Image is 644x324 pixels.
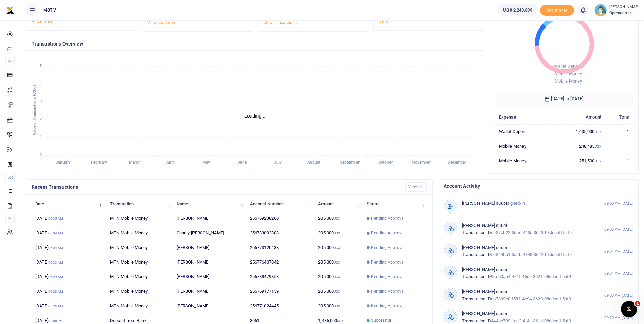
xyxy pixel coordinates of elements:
[41,7,59,13] span: MOTIV
[244,113,266,119] text: Loading...
[605,110,633,124] th: Txns
[605,124,633,139] td: 1
[448,160,466,165] tspan: December
[48,217,63,220] small: 06:35 AM
[462,296,491,301] span: Transaction ID
[371,259,405,265] span: Pending Approval
[553,110,605,124] th: Amount
[48,231,63,235] small: 06:34 AM
[238,160,247,165] tspan: June
[32,40,478,48] h4: Transactions Overview
[246,299,314,313] td: 256771024445
[371,303,405,309] span: Pending Approval
[173,197,246,211] th: Name: activate to sort column ascending
[40,81,42,86] tspan: 4
[40,117,42,121] tspan: 2
[32,19,53,24] a: Add money
[462,222,590,236] p: e937cb22-3dbd-443e-3623-08ddeeff5af9
[106,255,173,270] td: MTN Mobile Money
[40,64,42,68] tspan: 5
[246,284,314,299] td: 256769177159
[605,154,633,168] td: 1
[498,4,537,16] a: UGX 2,248,609
[595,145,601,148] small: UGX
[48,246,63,250] small: 06:34 AM
[462,267,507,272] span: [PERSON_NAME] suubi
[48,319,63,323] small: 02:08 PM
[495,139,553,154] td: Mobile Money
[314,284,363,299] td: 205,000
[246,255,314,270] td: 256776407042
[334,246,340,250] small: UGX
[609,10,639,16] span: Operations
[462,244,590,258] p: 5e8440a1-3acb-4348-3622-08ddeeff5af9
[314,270,363,284] td: 205,000
[274,160,282,165] tspan: July
[444,182,633,190] h4: Account Activity
[595,130,601,134] small: UGX
[32,270,106,284] td: [DATE]
[48,304,63,308] small: 06:26 AM
[334,304,340,308] small: UGX
[106,211,173,226] td: MTN Mobile Money
[334,260,340,264] small: UGX
[462,200,590,207] p: signed-in
[334,290,340,293] small: UGX
[378,160,393,165] tspan: October
[462,223,507,228] span: [PERSON_NAME] suubi
[246,211,314,226] td: 256769238260
[106,226,173,240] td: MTN Mobile Money
[495,110,553,124] th: Expense
[540,5,574,16] span: Add money
[363,197,427,211] th: Status: activate to sort column ascending
[412,160,431,165] tspan: November
[609,4,639,10] small: [PERSON_NAME]
[405,182,427,192] a: View all
[605,139,633,154] td: 1
[246,240,314,255] td: 256773120438
[263,20,297,25] a: View transactions
[371,274,405,280] span: Pending Approval
[462,252,491,257] span: Transaction ID
[462,274,491,279] span: Transaction ID
[314,299,363,313] td: 205,000
[334,217,340,220] small: UGX
[173,226,246,240] td: Charity [PERSON_NAME]
[462,288,590,303] p: eb7369c0-f581-4c94-3620-08ddeeff5af9
[495,91,633,107] h6: [DATE] to [DATE]
[604,249,633,254] small: 09:34 AM [DATE]
[246,270,314,284] td: 256788479853
[553,124,605,139] td: 1,435,000
[635,301,640,306] span: 1
[379,19,394,24] a: View all
[334,275,340,279] small: UGX
[6,6,14,15] img: logo-small
[594,4,607,16] img: profile-user
[202,160,210,165] tspan: May
[32,211,106,226] td: [DATE]
[173,270,246,284] td: [PERSON_NAME]
[307,160,321,165] tspan: August
[462,245,507,250] span: [PERSON_NAME] suubi
[503,7,532,14] span: UGX 2,248,609
[173,284,246,299] td: [PERSON_NAME]
[621,301,637,317] iframe: Intercom live chat
[553,154,605,168] td: 251,500
[91,160,107,165] tspan: February
[495,4,540,16] li: Wallet ballance
[553,139,605,154] td: 248,485
[246,197,314,211] th: Account Number: activate to sort column ascending
[314,255,363,270] td: 205,000
[604,227,633,232] small: 09:35 AM [DATE]
[147,20,176,25] a: View statement
[555,71,582,76] span: Mobile Money
[540,7,574,12] a: Add money
[604,293,633,299] small: 09:33 AM [DATE]
[462,289,507,294] span: [PERSON_NAME] suubi
[48,290,63,293] small: 06:28 AM
[594,4,639,16] a: profile-user [PERSON_NAME] Operations
[334,231,340,235] small: UGX
[56,160,71,165] tspan: January
[246,226,314,240] td: 256783092803
[5,56,15,67] li: M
